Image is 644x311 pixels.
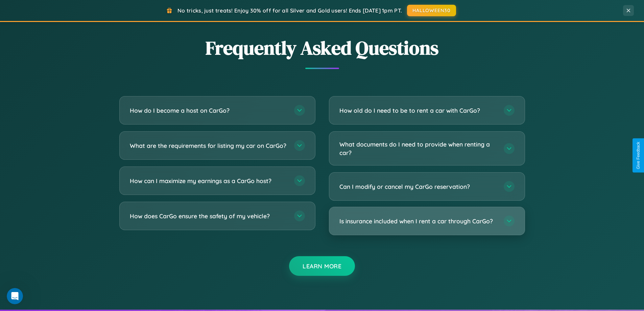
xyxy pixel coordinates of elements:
[339,217,497,225] h3: Is insurance included when I rent a car through CarGo?
[636,142,641,169] div: Give Feedback
[177,7,402,14] span: No tricks, just treats! Enjoy 30% off for all Silver and Gold users! Ends [DATE] 1pm PT.
[130,141,287,150] h3: What are the requirements for listing my car on CarGo?
[339,182,497,191] h3: Can I modify or cancel my CarGo reservation?
[289,256,355,276] button: Learn More
[339,140,497,157] h3: What documents do I need to provide when renting a car?
[130,212,287,220] h3: How does CarGo ensure the safety of my vehicle?
[119,35,525,61] h2: Frequently Asked Questions
[339,106,497,115] h3: How old do I need to be to rent a car with CarGo?
[407,5,456,16] button: HALLOWEEN30
[130,106,287,115] h3: How do I become a host on CarGo?
[7,288,23,304] iframe: Intercom live chat
[130,177,287,185] h3: How can I maximize my earnings as a CarGo host?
